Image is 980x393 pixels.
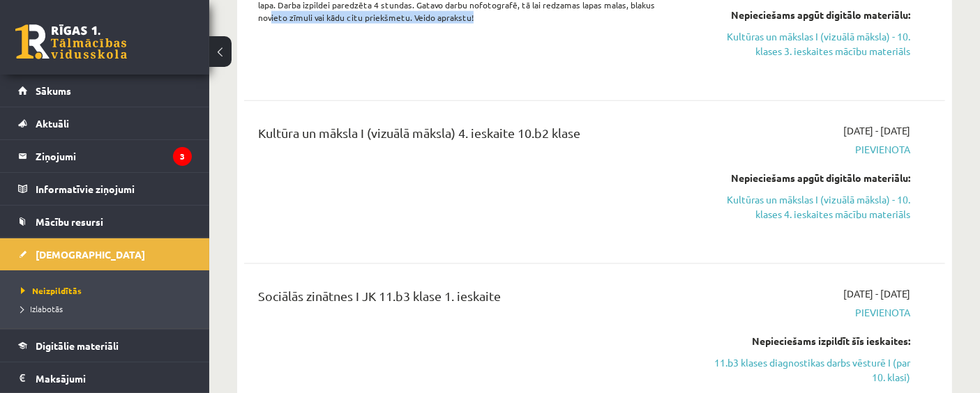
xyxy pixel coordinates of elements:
a: Informatīvie ziņojumi [18,173,192,205]
a: Digitālie materiāli [18,330,192,362]
i: 3 [173,147,192,166]
div: Nepieciešams apgūt digitālo materiālu: [707,8,910,22]
a: Kultūras un mākslas I (vizuālā māksla) - 10. klases 3. ieskaites mācību materiāls [707,29,910,59]
div: Sociālās zinātnes I JK 11.b3 klase 1. ieskaite [258,286,686,312]
a: Mācību resursi [18,206,192,238]
span: Digitālie materiāli [36,339,119,352]
div: Kultūra un māksla I (vizuālā māksla) 4. ieskaite 10.b2 klase [258,123,686,149]
div: Nepieciešams apgūt digitālo materiālu: [707,171,910,185]
span: Pievienota [707,305,910,320]
a: Kultūras un mākslas I (vizuālā māksla) - 10. klases 4. ieskaites mācību materiāls [707,192,910,222]
a: Rīgas 1. Tālmācības vidusskola [15,24,127,59]
span: [DATE] - [DATE] [843,286,910,301]
a: Izlabotās [21,302,195,315]
span: Neizpildītās [21,285,82,296]
span: Izlabotās [21,303,63,314]
span: Mācību resursi [36,215,103,228]
legend: Informatīvie ziņojumi [36,173,192,205]
legend: Ziņojumi [36,140,192,172]
a: [DEMOGRAPHIC_DATA] [18,238,192,270]
span: [DEMOGRAPHIC_DATA] [36,248,145,261]
span: Sākums [36,84,71,97]
a: Neizpildītās [21,284,195,297]
a: Sākums [18,75,192,107]
a: Aktuāli [18,107,192,139]
a: 11.b3 klases diagnostikas darbs vēsturē I (par 10. klasi) [707,355,910,385]
a: Ziņojumi3 [18,140,192,172]
span: [DATE] - [DATE] [843,123,910,138]
div: Nepieciešams izpildīt šīs ieskaites: [707,334,910,348]
span: Aktuāli [36,117,69,130]
span: Pievienota [707,142,910,157]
